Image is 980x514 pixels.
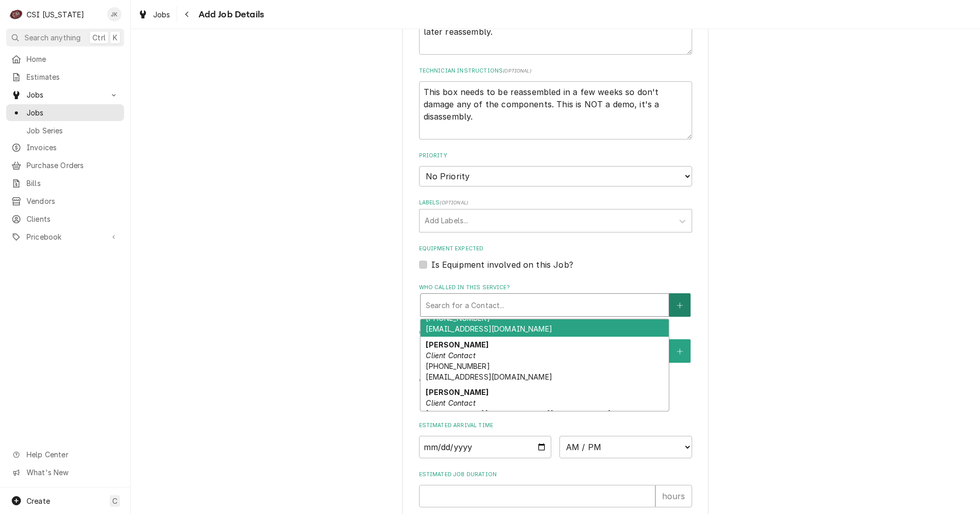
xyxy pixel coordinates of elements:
div: JK [107,7,121,21]
label: Who called in this service? [419,284,692,292]
textarea: Dispatch to disassemble walk-in box and bring back to CSI for later reassembly. [419,9,692,55]
div: Priority [419,152,692,186]
div: Attachments [419,376,692,409]
span: Ctrl [92,32,106,43]
textarea: This box needs to be reassembled in a few weeks so don't damage any of the components. This is NO... [419,81,692,139]
svg: Create New Contact [677,348,683,355]
a: Go to Pricebook [6,228,124,245]
div: CSI Kentucky's Avatar [9,7,23,21]
button: Search anythingCtrlK [6,29,124,46]
button: Navigate back [179,6,195,22]
div: Estimated Arrival Time [419,422,692,458]
span: Pricebook [27,231,104,242]
span: ( optional ) [439,200,468,205]
div: Technician Instructions [419,67,692,139]
em: Client Contact [426,399,475,407]
span: Job Series [27,125,119,136]
label: Attachments [419,376,692,384]
span: What's New [27,467,118,478]
div: Who called in this service? [419,284,692,317]
a: Go to Jobs [6,86,124,103]
span: Home [27,54,119,64]
a: Go to Help Center [6,446,124,463]
a: Go to What's New [6,464,124,481]
span: Invoices [27,142,119,153]
span: Add Job Details [195,8,264,21]
span: Vendors [27,196,119,206]
div: Labels [419,199,692,232]
label: Is Equipment involved on this Job? [431,259,573,271]
span: [PERSON_NAME][EMAIL_ADDRESS][DOMAIN_NAME] [426,409,611,418]
a: Jobs [134,6,175,23]
strong: [PERSON_NAME] [426,340,488,349]
span: [PHONE_NUMBER] [EMAIL_ADDRESS][DOMAIN_NAME] [426,362,552,381]
button: Create New Contact [669,293,691,317]
label: Equipment Expected [419,245,692,253]
a: Jobs [6,104,124,121]
label: Labels [419,199,692,207]
span: ( optional ) [503,68,531,74]
svg: Create New Contact [677,302,683,309]
span: Jobs [27,89,104,100]
div: Who should the tech(s) ask for? [419,330,692,363]
span: Create [27,497,50,505]
a: Vendors [6,193,124,209]
select: Time Select [559,436,692,458]
div: hours [655,485,692,507]
a: Purchase Orders [6,157,124,174]
a: Home [6,51,124,67]
span: Bills [27,178,119,189]
em: Client Contact [426,351,475,360]
div: CSI [US_STATE] [27,9,84,20]
span: Estimates [27,72,119,82]
div: Estimated Job Duration [419,471,692,507]
span: Jobs [153,9,170,20]
span: Help Center [27,449,118,460]
a: Bills [6,175,124,192]
span: Jobs [27,107,119,118]
label: Priority [419,152,692,160]
div: C [9,7,23,21]
a: Estimates [6,68,124,85]
span: K [113,32,117,43]
a: Job Series [6,122,124,139]
label: Who should the tech(s) ask for? [419,330,692,338]
strong: [PERSON_NAME] [426,388,488,396]
label: Estimated Job Duration [419,471,692,479]
div: Equipment Expected [419,245,692,271]
a: Clients [6,211,124,227]
a: Invoices [6,139,124,156]
span: Clients [27,214,119,224]
span: Search anything [24,32,81,43]
label: Technician Instructions [419,67,692,75]
input: Date [419,436,552,458]
span: C [112,496,117,506]
div: Jeff Kuehl's Avatar [107,7,121,21]
span: Purchase Orders [27,160,119,171]
button: Create New Contact [669,339,691,363]
label: Estimated Arrival Time [419,422,692,430]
